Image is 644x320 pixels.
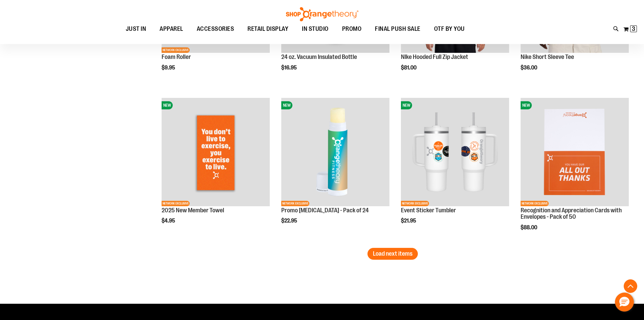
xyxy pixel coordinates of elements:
span: NETWORK EXCLUSIVE [281,201,309,206]
span: NETWORK EXCLUSIVE [401,201,429,206]
button: Hello, have a question? Let’s chat. [615,293,634,312]
button: Load next items [367,248,418,260]
span: RETAIL DISPLAY [247,21,288,37]
span: FINAL PUSH SALE [375,21,421,37]
a: Event Sticker Tumbler [401,207,456,214]
a: Recognition and Appreciation Cards with Envelopes - Pack of 50NEWNETWORK EXCLUSIVE [521,98,629,207]
span: NEW [521,101,532,109]
img: OTF 2025 New Member Towel [162,98,270,206]
div: product [158,94,273,241]
a: OTF BY YOU [427,21,472,37]
a: JUST IN [119,21,153,37]
a: RETAIL DISPLAY [241,21,295,37]
div: product [398,94,512,241]
span: NEW [162,101,173,109]
span: NETWORK EXCLUSIVE [521,201,549,206]
a: OTF 2025 New Member TowelNEWNETWORK EXCLUSIVE [162,98,270,207]
span: NEW [401,101,412,109]
div: product [517,94,632,248]
span: 3 [632,25,635,32]
span: $22.95 [281,218,298,224]
span: $81.00 [401,65,418,71]
img: OTF 40 oz. Sticker Tumbler [401,98,509,206]
span: $4.95 [162,218,176,224]
a: Nike Short Sleeve Tee [521,54,574,60]
a: 24 oz. Vacuum Insulated Bottle [281,54,357,60]
span: NETWORK EXCLUSIVE [162,201,190,206]
a: APPAREL [153,21,190,37]
a: Promo Lip Balm - Pack of 24NEWNETWORK EXCLUSIVE [281,98,389,207]
span: Load next items [373,250,412,257]
span: $36.00 [521,65,538,71]
span: IN STUDIO [302,21,329,37]
a: ACCESSORIES [190,21,241,37]
a: NIke Hooded Full Zip Jacket [401,54,468,60]
a: FINAL PUSH SALE [368,21,427,37]
img: Promo Lip Balm - Pack of 24 [281,98,389,206]
span: PROMO [342,21,362,37]
span: ACCESSORIES [197,21,234,37]
img: Recognition and Appreciation Cards with Envelopes - Pack of 50 [521,98,629,206]
button: Back To Top [624,279,637,293]
span: NETWORK EXCLUSIVE [162,47,190,53]
img: Shop Orangetheory [285,7,359,21]
span: $88.00 [521,225,538,231]
a: 2025 New Member Towel [162,207,224,214]
span: OTF BY YOU [434,21,465,37]
div: product [278,94,393,241]
span: $21.95 [401,218,417,224]
a: Foam Roller [162,54,191,60]
span: JUST IN [126,21,146,37]
a: IN STUDIO [295,21,335,37]
span: NEW [281,101,292,109]
a: PROMO [335,21,368,37]
span: $16.95 [281,65,298,71]
span: $9.95 [162,65,176,71]
a: OTF 40 oz. Sticker TumblerNEWNETWORK EXCLUSIVE [401,98,509,207]
span: APPAREL [160,21,183,37]
a: Promo [MEDICAL_DATA] - Pack of 24 [281,207,369,214]
a: Recognition and Appreciation Cards with Envelopes - Pack of 50 [521,207,622,220]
